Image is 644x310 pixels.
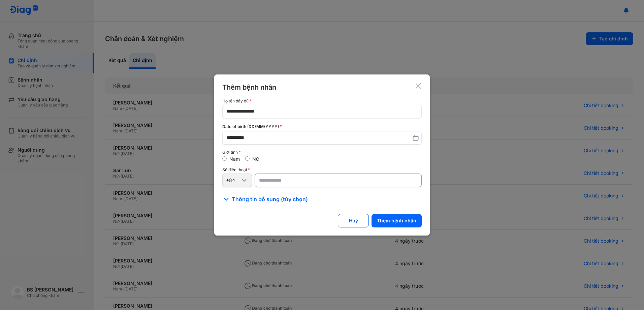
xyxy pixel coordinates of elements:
button: Thêm bệnh nhân [372,214,422,227]
label: Nữ [252,156,259,162]
label: Nam [229,156,240,162]
div: Số điện thoại [222,167,422,172]
button: Huỷ [338,214,369,227]
div: +84 [226,177,240,183]
span: Thông tin bổ sung (tùy chọn) [232,195,308,203]
div: Giới tính [222,150,422,155]
div: Thêm bệnh nhân [222,83,276,92]
div: Họ tên đầy đủ [222,99,422,103]
div: Date of birth (DD/MM/YYYY) [222,124,422,130]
